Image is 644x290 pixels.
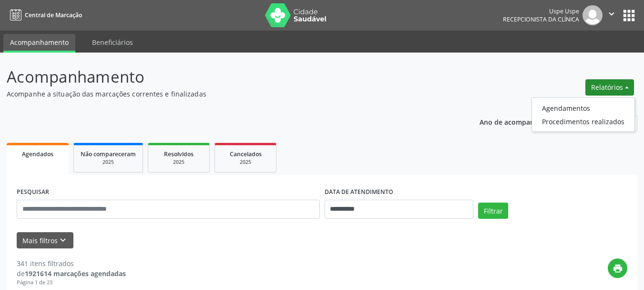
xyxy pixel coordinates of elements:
div: Página 1 de 23 [17,279,126,287]
div: 2025 [155,159,203,166]
a: Central de Marcação [7,7,82,23]
span: Recepcionista da clínica [503,15,579,23]
p: Ano de acompanhamento [480,116,564,128]
a: Procedimentos realizados [532,115,634,128]
div: 341 itens filtrados [17,258,126,269]
span: Não compareceram [81,150,136,158]
img: img [583,5,603,25]
button: apps [621,7,637,24]
div: Uspe Uspe [503,7,579,15]
label: DATA DE ATENDIMENTO [325,185,393,200]
div: de [17,269,126,279]
span: Agendados [22,150,53,158]
button:  [603,5,621,25]
span: Central de Marcação [25,11,82,19]
a: Acompanhamento [3,34,75,53]
button: Mais filtroskeyboard_arrow_down [17,232,73,249]
i: keyboard_arrow_down [58,235,68,246]
div: 2025 [222,159,269,166]
a: Agendamentos [532,101,634,115]
i: print [613,263,623,274]
strong: 1921614 marcações agendadas [25,269,126,278]
button: print [608,258,627,278]
ul: Relatórios [532,97,635,132]
label: PESQUISAR [17,185,49,200]
button: Filtrar [478,203,508,219]
i:  [606,9,617,19]
span: Cancelados [230,150,262,158]
p: Acompanhe a situação das marcações correntes e finalizadas [7,89,448,99]
span: Resolvidos [164,150,194,158]
a: Beneficiários [85,34,140,51]
button: Relatórios [585,79,634,96]
p: Acompanhamento [7,65,448,89]
div: 2025 [81,159,136,166]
